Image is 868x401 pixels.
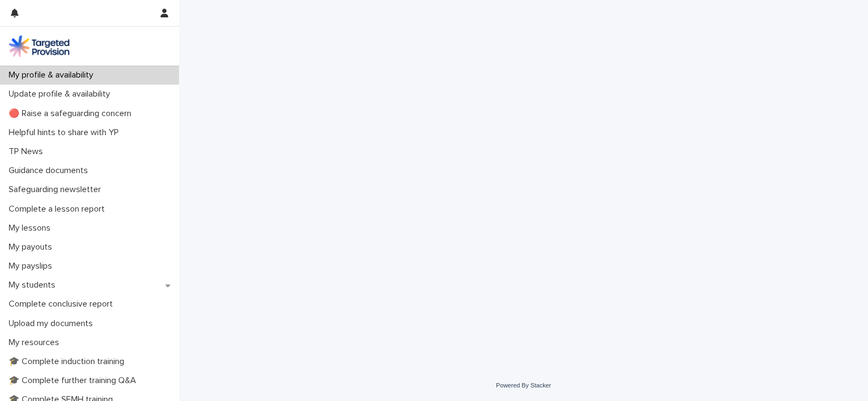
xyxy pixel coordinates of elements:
p: 🎓 Complete induction training [4,357,133,367]
p: My students [4,280,64,290]
p: 🔴 Raise a safeguarding concern [4,109,140,119]
p: Upload my documents [4,319,101,329]
p: Complete conclusive report [4,299,122,309]
p: Guidance documents [4,166,97,176]
img: M5nRWzHhSzIhMunXDL62 [9,35,69,57]
p: Complete a lesson report [4,204,113,214]
p: Update profile & availability [4,89,119,99]
p: Helpful hints to share with YP [4,128,127,138]
p: My resources [4,338,68,348]
p: TP News [4,147,52,157]
p: My profile & availability [4,70,102,80]
p: My payslips [4,261,61,271]
p: My lessons [4,223,59,233]
p: My payouts [4,242,61,252]
p: 🎓 Complete further training Q&A [4,375,145,386]
a: Powered By Stacker [496,382,551,389]
p: Safeguarding newsletter [4,184,110,195]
